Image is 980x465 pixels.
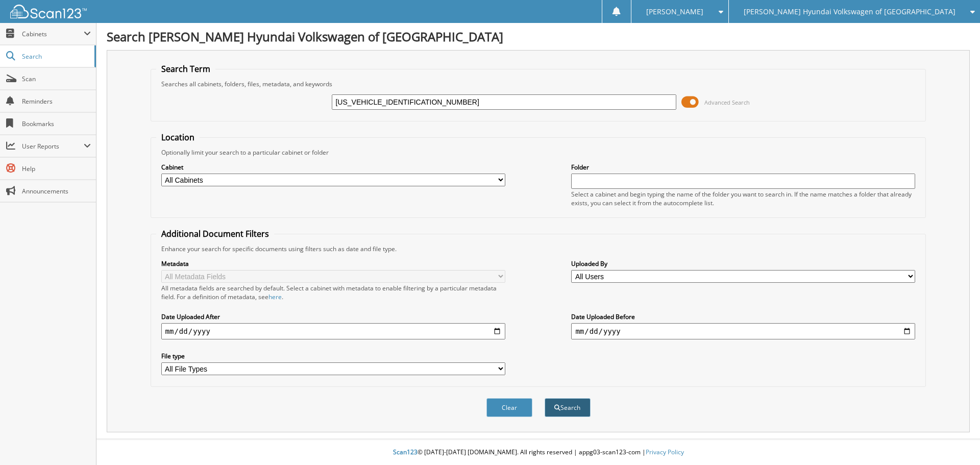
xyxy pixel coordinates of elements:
[22,52,89,61] span: Search
[704,99,750,106] span: Advanced Search
[22,30,84,38] span: Cabinets
[571,312,915,321] label: Date Uploaded Before
[22,119,91,128] span: Bookmarks
[22,142,84,151] span: User Reports
[156,63,215,75] legend: Search Term
[161,259,505,268] label: Metadata
[156,132,200,143] legend: Location
[156,244,921,253] div: Enhance your search for specific documents using filters such as date and file type.
[571,190,915,207] div: Select a cabinet and begin typing the name of the folder you want to search in. If the name match...
[393,448,418,456] span: Scan123
[545,398,591,417] button: Search
[22,97,91,106] span: Reminders
[161,352,505,360] label: File type
[744,9,955,15] span: [PERSON_NAME] Hyundai Volkswagen of [GEOGRAPHIC_DATA]
[571,323,915,339] input: end
[10,5,87,18] img: scan123-logo-white.svg
[156,80,921,88] div: Searches all cabinets, folders, files, metadata, and keywords
[161,312,505,321] label: Date Uploaded After
[571,163,915,172] label: Folder
[22,187,91,195] span: Announcements
[156,148,921,157] div: Optionally limit your search to a particular cabinet or folder
[22,164,91,173] span: Help
[22,75,91,83] span: Scan
[646,9,703,15] span: [PERSON_NAME]
[571,259,915,268] label: Uploaded By
[646,448,684,456] a: Privacy Policy
[156,228,274,239] legend: Additional Document Filters
[929,416,980,465] iframe: Chat Widget
[161,284,505,301] div: All metadata fields are searched by default. Select a cabinet with metadata to enable filtering b...
[486,398,532,417] button: Clear
[107,28,970,45] h1: Search [PERSON_NAME] Hyundai Volkswagen of [GEOGRAPHIC_DATA]
[161,163,505,172] label: Cabinet
[268,292,282,301] a: here
[161,323,505,339] input: start
[96,440,980,465] div: © [DATE]-[DATE] [DOMAIN_NAME]. All rights reserved | appg03-scan123-com |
